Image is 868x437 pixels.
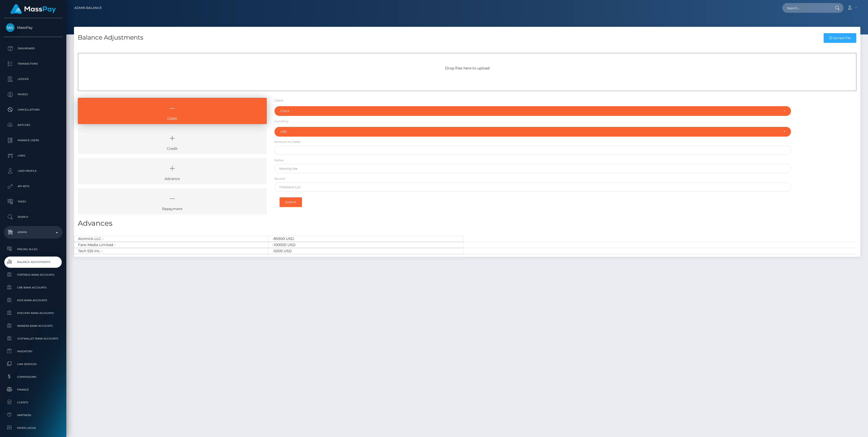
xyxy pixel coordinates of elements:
[269,242,463,248] div: -100000 USD
[4,320,62,331] a: Ibanera Bank Accounts
[4,119,62,131] a: Batches
[4,422,62,433] a: Payer Logos
[4,25,62,30] span: MassPay
[4,410,62,421] a: Partners
[6,167,60,175] p: User Profile
[6,106,60,114] p: Cancellations
[6,374,60,380] span: Commissions
[6,310,60,316] span: MyEUPay Bank Accounts
[4,180,62,193] a: API Keys
[445,66,489,70] span: Drop files here to upload
[274,140,301,144] label: Amount to Debit
[10,4,56,14] img: MassPay Logo
[78,128,267,154] a: Credit
[269,236,463,242] div: -85900 USD
[78,188,267,214] a: Repayment
[6,323,60,329] span: Ibanera Bank Accounts
[782,3,830,13] input: Search...
[6,297,60,303] span: MCB Bank Accounts
[4,149,62,162] a: Links
[78,98,267,124] a: Debit
[280,109,779,113] div: Client
[6,137,60,144] p: Manage Users
[6,75,60,83] p: Ledger
[6,387,60,393] span: Finance
[74,3,102,13] a: Admin Balance
[4,371,62,382] a: Commissions
[6,399,60,405] span: Clients
[4,134,62,147] a: Manage Users
[6,152,60,160] p: Links
[6,198,60,205] p: Taxes
[4,244,62,255] a: Pricing Rules
[4,359,62,370] a: Link Services
[274,182,791,192] input: Checkout LLC
[274,119,289,124] label: Currency
[824,33,856,43] a: Sample File
[269,248,463,254] div: -5000 USD
[4,165,62,177] a: User Profile
[78,33,143,42] h4: Balance Adjustments
[280,130,779,134] div: USD
[4,295,62,306] a: MCB Bank Accounts
[6,60,60,68] p: Transactions
[74,236,269,242] div: Atomick LLC -
[74,242,269,248] div: Fans Media Limited -
[6,361,60,367] span: Link Services
[4,226,62,239] a: Admin
[6,23,15,32] img: MassPay
[4,282,62,293] a: CRB Bank Accounts
[6,183,60,190] p: API Keys
[4,397,62,408] a: Clients
[4,308,62,319] a: MyEUPay Bank Accounts
[4,384,62,395] a: Finance
[6,425,60,431] span: Payer Logos
[280,197,302,207] button: Submit
[6,285,60,290] span: CRB Bank Accounts
[274,164,791,173] input: Monthly fee
[6,348,60,354] span: Inventory
[4,257,62,268] a: Balance Adjustments
[4,73,62,86] a: Ledger
[4,88,62,101] a: Payees
[6,213,60,221] p: Search
[78,158,267,184] a: Advance
[274,176,285,181] label: Source
[4,195,62,208] a: Taxes
[74,248,269,254] div: Tech 555 Inc. -
[6,121,60,129] p: Batches
[6,272,60,278] span: Fortress Bank Accounts
[6,91,60,98] p: Payees
[6,259,60,265] span: Balance Adjustments
[4,42,62,55] a: Dashboard
[6,246,60,252] span: Pricing Rules
[78,218,857,228] h3: Advances
[4,57,62,70] a: Transactions
[4,269,62,280] a: Fortress Bank Accounts
[6,45,60,52] p: Dashboard
[274,106,791,116] button: Client
[4,103,62,116] a: Cancellations
[4,333,62,344] a: JustWallet Bank Accounts
[6,228,60,236] p: Admin
[274,127,791,137] button: USD
[6,336,60,342] span: JustWallet Bank Accounts
[4,211,62,223] a: Search
[4,346,62,357] a: Inventory
[274,158,284,163] label: Notes
[274,98,283,103] label: Client
[6,412,60,418] span: Partners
